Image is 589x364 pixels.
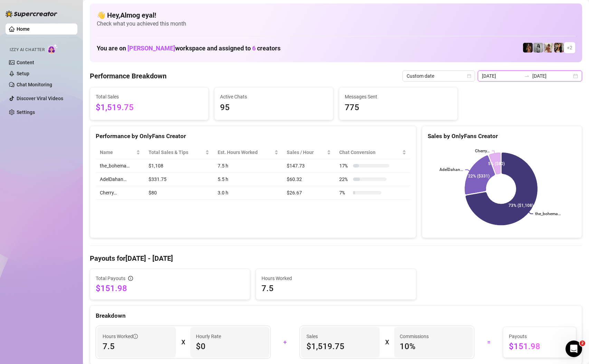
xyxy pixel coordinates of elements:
div: Breakdown [96,311,576,320]
span: Izzy AI Chatter [10,47,45,53]
span: Chat Conversion [339,149,400,156]
a: Setup [17,71,29,76]
span: Payouts [509,333,570,340]
td: AdelDahan… [96,173,144,186]
span: Sales / Hour [287,149,325,156]
img: AdelDahan [554,43,564,52]
span: 6 [252,45,256,52]
span: 17 % [339,162,350,170]
span: Custom date [407,71,471,81]
span: Messages Sent [345,93,452,100]
div: Performance by OnlyFans Creator [96,132,410,141]
span: $1,519.75 [306,341,374,352]
h4: Payouts for [DATE] - [DATE] [90,253,582,263]
a: Home [17,26,30,32]
span: Hours Worked [103,333,138,340]
div: X [181,337,185,348]
td: $331.75 [144,173,213,186]
img: AI Chatter [47,44,58,54]
article: Commissions [400,333,429,340]
span: 775 [345,101,452,114]
span: Total Sales & Tips [149,149,203,156]
img: A [533,43,543,52]
td: $147.73 [283,159,335,173]
input: End date [532,72,572,80]
img: Green [544,43,553,52]
span: [PERSON_NAME] [127,45,175,52]
span: Sales [306,333,374,340]
span: Total Sales [96,93,203,100]
span: 95 [220,101,327,114]
td: $26.67 [283,186,335,200]
span: Active Chats [220,93,327,100]
span: $151.98 [509,341,570,352]
td: Cherry… [96,186,144,200]
td: the_bohema… [96,159,144,173]
span: 22 % [339,175,350,183]
a: Content [17,60,34,65]
th: Sales / Hour [283,146,335,159]
span: 2 [580,341,585,346]
th: Name [96,146,144,159]
text: Cherry… [475,149,490,153]
div: + [275,337,295,348]
div: Sales by OnlyFans Creator [428,132,576,141]
span: info-circle [133,334,138,339]
input: Start date [482,72,521,80]
span: $0 [196,341,264,352]
th: Chat Conversion [335,146,410,159]
span: to [524,73,530,79]
div: Est. Hours Worked [218,149,273,156]
a: Discover Viral Videos [17,96,63,101]
span: Hours Worked [262,275,410,282]
span: Total Payouts [96,275,125,282]
td: $60.32 [283,173,335,186]
span: $151.98 [96,283,244,294]
img: the_bohema [523,43,533,52]
img: logo-BBDzfeDw.svg [6,10,57,17]
a: Settings [17,109,35,115]
td: 3.0 h [213,186,283,200]
div: = [478,337,499,348]
td: $80 [144,186,213,200]
h4: Performance Breakdown [90,71,167,81]
span: 7.5 [103,341,170,352]
span: Check what you achieved this month [97,20,575,28]
span: calendar [467,74,471,78]
text: the_bohema… [535,211,561,216]
th: Total Sales & Tips [144,146,213,159]
td: 7.5 h [213,159,283,173]
span: 7.5 [262,283,410,294]
span: + 2 [567,44,572,51]
iframe: Intercom live chat [566,341,582,357]
span: 10 % [400,341,467,352]
span: info-circle [128,276,133,281]
span: swap-right [524,73,530,79]
td: $1,108 [144,159,213,173]
div: X [385,337,389,348]
span: $1,519.75 [96,101,203,114]
h4: 👋 Hey, Almog eyal ! [97,10,575,20]
a: Chat Monitoring [17,82,52,87]
span: 7 % [339,189,350,197]
h1: You are on workspace and assigned to creators [97,45,281,52]
td: 5.5 h [213,173,283,186]
article: Hourly Rate [196,333,221,340]
span: Name [100,149,135,156]
text: AdelDahan… [439,167,463,172]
